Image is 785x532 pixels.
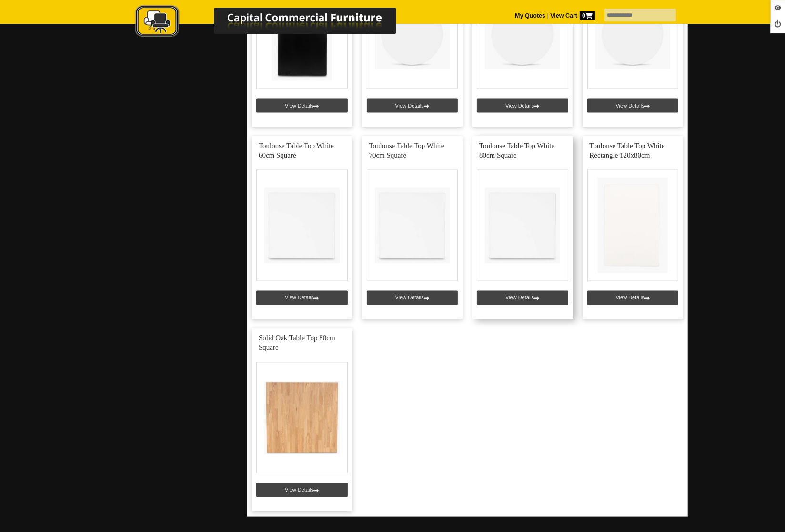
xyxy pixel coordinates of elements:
[549,12,595,19] a: View Cart0
[109,5,443,42] a: Capital Commercial Furniture Logo
[580,11,595,20] span: 0
[550,12,595,19] strong: View Cart
[109,5,443,39] img: Capital Commercial Furniture Logo
[515,12,545,19] a: My Quotes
